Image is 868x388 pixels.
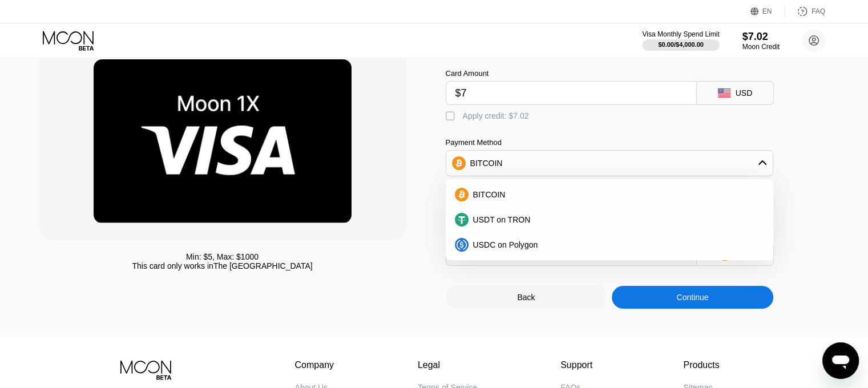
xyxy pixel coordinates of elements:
[812,7,825,15] div: FAQ
[455,82,687,104] input: $0.00
[446,152,773,175] div: BITCOIN
[742,43,780,51] div: Moon Credit
[658,41,704,48] div: $0.00 / $4,000.00
[446,69,697,78] div: Card Amount
[449,183,770,206] div: BITCOIN
[446,286,607,309] div: Back
[186,252,259,261] div: Min: $ 5 , Max: $ 1000
[473,190,506,199] span: BITCOIN
[449,233,770,256] div: USDC on Polygon
[418,360,477,370] div: Legal
[642,30,719,51] div: Visa Monthly Spend Limit$0.00/$4,000.00
[473,240,538,249] span: USDC on Polygon
[463,111,529,120] div: Apply credit: $7.02
[742,31,780,51] div: $7.02Moon Credit
[642,30,719,38] div: Visa Monthly Spend Limit
[132,261,312,270] div: This card only works in The [GEOGRAPHIC_DATA]
[750,6,785,17] div: EN
[785,6,825,17] div: FAQ
[762,7,772,15] div: EN
[446,138,773,147] div: Payment Method
[612,286,773,309] div: Continue
[676,293,708,302] div: Continue
[822,342,859,379] iframe: Button to launch messaging window
[446,111,457,122] div: 
[473,215,531,224] span: USDT on TRON
[736,88,753,98] div: USD
[683,360,719,370] div: Products
[742,31,780,43] div: $7.02
[560,360,600,370] div: Support
[449,208,770,231] div: USDT on TRON
[470,159,503,168] div: BITCOIN
[517,293,535,302] div: Back
[295,360,334,370] div: Company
